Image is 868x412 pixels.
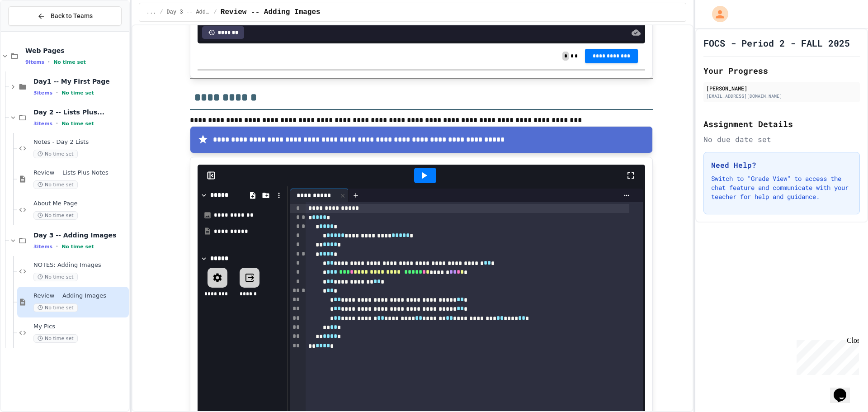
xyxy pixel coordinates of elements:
[703,37,850,49] h1: FOCS - Period 2 - FALL 2025
[61,90,94,96] span: No time set
[33,169,127,177] span: Review -- Lists Plus Notes
[33,303,78,312] span: No time set
[146,9,156,16] span: ...
[4,4,62,57] div: Chat with us now!Close
[33,211,78,220] span: No time set
[56,89,58,96] span: •
[703,4,731,24] div: My Account
[33,138,127,146] span: Notes - Day 2 Lists
[160,9,163,16] span: /
[61,244,94,250] span: No time set
[33,292,127,300] span: Review -- Adding Images
[33,121,52,127] span: 3 items
[33,261,127,269] span: NOTES: Adding Images
[33,244,52,250] span: 3 items
[33,273,78,281] span: No time set
[711,174,852,201] p: Switch to "Grade View" to access the chat feature and communicate with your teacher for help and ...
[33,90,52,96] span: 3 items
[33,150,78,158] span: No time set
[703,134,860,145] div: No due date set
[703,64,860,77] h2: Your Progress
[56,243,58,250] span: •
[703,118,860,130] h2: Assignment Details
[33,200,127,208] span: About Me Page
[793,336,859,375] iframe: chat widget
[8,6,122,26] button: Back to Teams
[706,84,857,92] div: [PERSON_NAME]
[53,59,86,65] span: No time set
[33,180,78,189] span: No time set
[706,93,857,99] div: [EMAIL_ADDRESS][DOMAIN_NAME]
[33,108,127,116] span: Day 2 -- Lists Plus...
[33,334,78,343] span: No time set
[48,58,50,66] span: •
[33,323,127,331] span: My Pics
[33,77,127,85] span: Day1 -- My First Page
[167,9,210,16] span: Day 3 -- Adding Images
[711,160,852,170] h3: Need Help?
[61,121,94,127] span: No time set
[25,47,127,55] span: Web Pages
[51,11,93,21] span: Back to Teams
[214,9,217,16] span: /
[33,231,127,239] span: Day 3 -- Adding Images
[56,120,58,127] span: •
[830,376,859,403] iframe: chat widget
[25,59,44,65] span: 9 items
[221,7,321,18] span: Review -- Adding Images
